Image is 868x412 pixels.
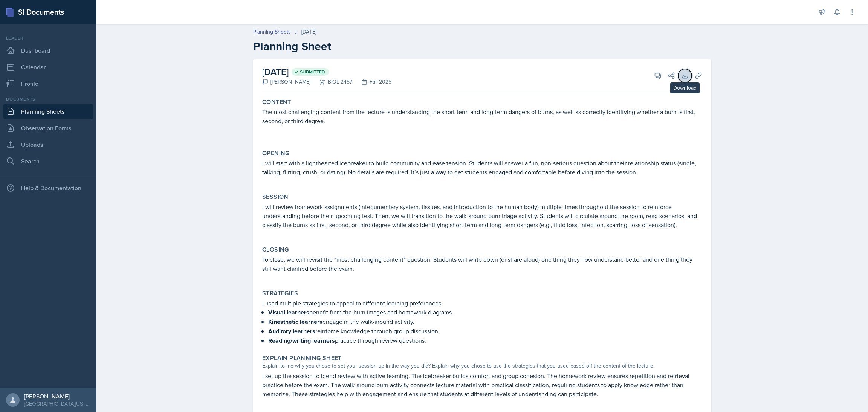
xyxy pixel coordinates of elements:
div: [PERSON_NAME] [24,392,90,400]
p: benefit from the burn images and homework diagrams. [268,308,702,317]
label: Opening [262,150,290,157]
div: [GEOGRAPHIC_DATA][US_STATE] [24,400,90,407]
p: I used multiple strategies to appeal to different learning preferences: [262,299,702,308]
a: Calendar [3,60,93,75]
p: The most challenging content from the lecture is understanding the short-term and long-term dange... [262,107,702,125]
p: practice through review questions. [268,336,702,345]
div: Leader [3,35,93,41]
a: Uploads [3,137,93,152]
div: Fall 2025 [352,78,391,86]
a: Dashboard [3,43,93,58]
label: Closing [262,246,289,253]
div: Help & Documentation [3,180,93,195]
p: I will review homework assignments (integumentary system, tissues, and introduction to the human ... [262,202,702,229]
label: Strategies [262,290,298,297]
strong: Reading/writing learners [268,336,335,345]
a: Planning Sheets [253,28,291,36]
button: Download [678,69,692,82]
a: Planning Sheets [3,104,93,119]
div: [PERSON_NAME] [262,78,310,86]
label: Content [262,98,291,106]
div: [DATE] [301,28,316,36]
strong: Auditory learners [268,327,315,336]
span: Submitted [300,69,325,75]
p: I will start with a lighthearted icebreaker to build community and ease tension. Students will an... [262,159,702,177]
a: Profile [3,76,93,91]
p: To close, we will revisit the “most challenging content” question. Students will write down (or s... [262,255,702,273]
h2: [DATE] [262,65,391,79]
label: Session [262,193,289,201]
strong: Kinesthetic learners [268,317,322,326]
p: engage in the walk-around activity. [268,317,702,327]
p: reinforce knowledge through group discussion. [268,327,702,336]
div: BIOL 2457 [310,78,352,86]
div: Documents [3,96,93,102]
a: Search [3,154,93,169]
h2: Planning Sheet [253,40,711,53]
label: Explain Planning Sheet [262,354,342,362]
div: Explain to me why you chose to set your session up in the way you did? Explain why you chose to u... [262,362,702,370]
a: Observation Forms [3,121,93,136]
p: I set up the session to blend review with active learning. The icebreaker builds comfort and grou... [262,371,702,398]
strong: Visual learners [268,308,309,317]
